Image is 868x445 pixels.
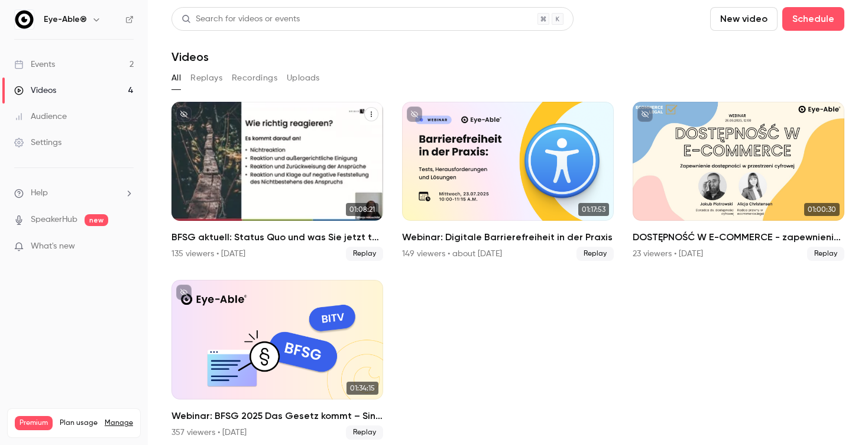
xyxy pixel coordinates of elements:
a: Manage [105,418,133,428]
div: 357 viewers • [DATE] [171,427,247,438]
div: Search for videos or events [182,13,300,25]
h2: DOSTĘPNOŚĆ W E-COMMERCE - zapewnienie dostępności w przestrzeni cyfrowej [633,230,844,244]
li: Webinar: BFSG 2025 Das Gesetz kommt – Sind Sie bereit? [171,280,383,439]
button: unpublished [407,107,422,122]
span: Plan usage [60,418,98,428]
ul: Videos [171,102,844,440]
span: Help [31,187,48,199]
button: New video [710,7,778,31]
span: new [85,214,108,226]
div: Audience [14,111,67,122]
button: Replays [190,69,222,88]
img: Eye-Able® [15,10,34,29]
iframe: Noticeable Trigger [119,241,134,252]
a: 01:34:15Webinar: BFSG 2025 Das Gesetz kommt – Sind Sie bereit?357 viewers • [DATE]Replay [171,280,383,439]
button: unpublished [176,285,192,300]
span: 01:00:30 [804,203,840,216]
a: SpeakerHub [31,214,77,226]
h6: Eye-Able® [44,14,87,25]
div: 149 viewers • about [DATE] [402,248,502,260]
a: 01:08:21BFSG aktuell: Status Quo und was Sie jetzt tun müssen135 viewers • [DATE]Replay [171,102,383,261]
li: help-dropdown-opener [14,187,134,199]
h2: BFSG aktuell: Status Quo und was Sie jetzt tun müssen [171,230,383,244]
a: 01:17:53Webinar: Digitale Barrierefreiheit in der Praxis149 viewers • about [DATE]Replay [402,102,614,261]
button: unpublished [176,107,192,122]
li: Webinar: Digitale Barrierefreiheit in der Praxis [402,102,614,261]
a: 01:00:30DOSTĘPNOŚĆ W E-COMMERCE - zapewnienie dostępności w przestrzeni cyfrowej23 viewers • [DAT... [633,102,844,261]
section: Videos [171,7,844,438]
span: Replay [346,425,383,440]
button: All [171,69,181,88]
h2: Webinar: BFSG 2025 Das Gesetz kommt – Sind Sie bereit? [171,409,383,423]
button: Uploads [287,69,320,88]
li: BFSG aktuell: Status Quo und was Sie jetzt tun müssen [171,102,383,261]
button: unpublished [637,107,653,122]
span: Replay [346,247,383,261]
h2: Webinar: Digitale Barrierefreiheit in der Praxis [402,230,614,244]
span: 01:17:53 [578,203,609,216]
div: 23 viewers • [DATE] [633,248,703,260]
div: Videos [14,85,56,96]
button: Recordings [232,69,277,88]
button: Schedule [782,7,844,31]
span: 01:34:15 [346,382,378,395]
h1: Videos [171,50,209,64]
span: Replay [576,247,614,261]
span: Premium [15,416,53,430]
span: Replay [807,247,844,261]
li: DOSTĘPNOŚĆ W E-COMMERCE - zapewnienie dostępności w przestrzeni cyfrowej [633,102,844,261]
div: 135 viewers • [DATE] [171,248,245,260]
span: What's new [31,240,75,253]
span: 01:08:21 [346,203,378,216]
div: Events [14,59,55,70]
div: Settings [14,137,61,149]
